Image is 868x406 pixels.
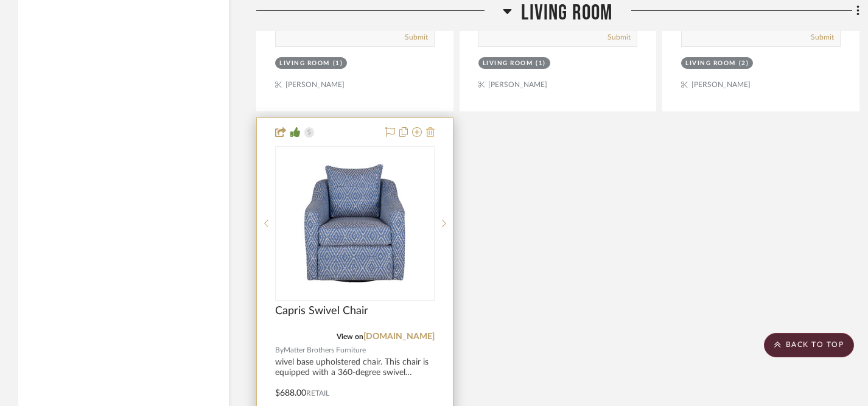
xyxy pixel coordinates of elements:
[333,59,343,68] div: (1)
[764,333,854,357] scroll-to-top-button: BACK TO TOP
[685,59,736,68] div: Living Room
[405,32,428,43] button: Submit
[811,32,834,43] button: Submit
[276,164,433,282] img: Capris Swivel Chair
[275,345,284,356] span: By
[739,59,749,68] div: (2)
[337,333,363,340] span: View on
[607,32,631,43] button: Submit
[536,59,546,68] div: (1)
[276,147,434,300] div: 0
[483,59,533,68] div: Living Room
[363,332,435,341] a: [DOMAIN_NAME]
[279,59,330,68] div: Living Room
[284,345,366,356] span: Matter Brothers Furniture
[275,304,368,318] span: Capris Swivel Chair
